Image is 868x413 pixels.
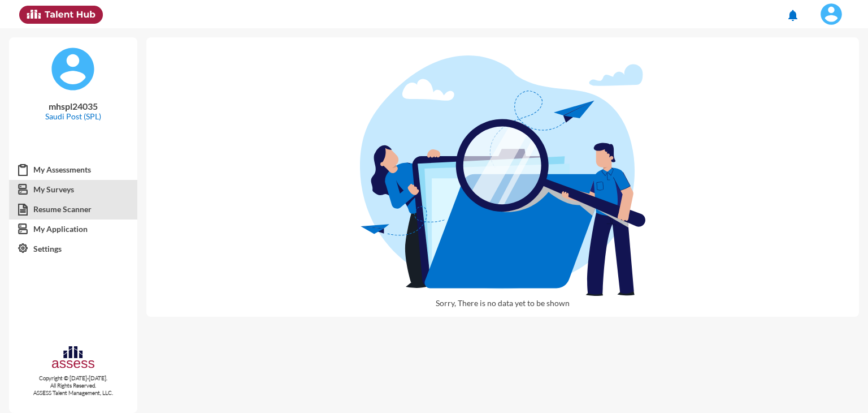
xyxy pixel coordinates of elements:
a: My Application [9,219,137,239]
img: default%20profile%20image.svg [50,46,96,92]
p: mhspl24035 [18,101,128,111]
p: Sorry, There is no data yet to be shown [360,298,645,317]
p: Saudi Post (SPL) [18,111,128,121]
img: assesscompany-logo.png [51,345,96,372]
a: My Assessments [9,160,137,180]
p: Copyright © [DATE]-[DATE]. All Rights Reserved. ASSESS Talent Management, LLC. [9,375,137,397]
mat-icon: notifications [786,8,800,22]
a: Settings [9,239,137,259]
a: My Surveys [9,179,137,200]
a: Resume Scanner [9,199,137,220]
